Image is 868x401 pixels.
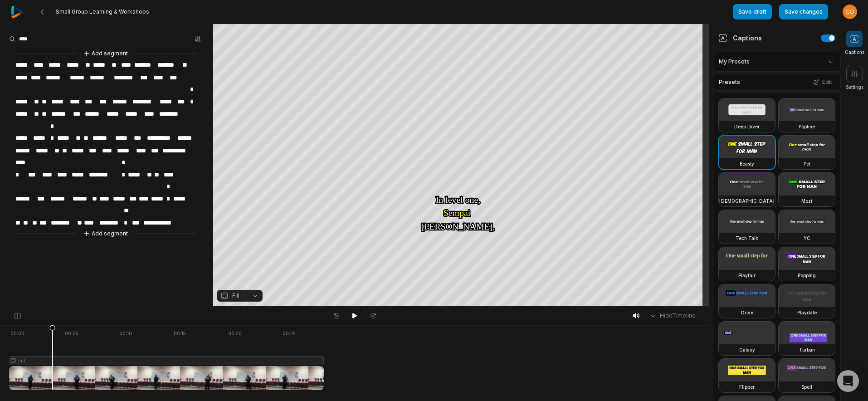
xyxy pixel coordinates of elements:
button: Fill [217,290,263,302]
h3: Playdate [797,309,817,316]
span: Settings [846,84,863,91]
div: My Presets [713,52,841,72]
h3: Tech Talk [736,235,758,242]
span: Small Group Learning & Workshops [56,8,149,15]
h3: Flipper [739,383,755,391]
button: Settings [846,66,863,91]
h3: Playfair [738,272,756,279]
img: reap [11,6,23,18]
h3: Spell [801,383,812,391]
span: Captions [845,49,864,56]
div: Presets [713,73,841,91]
h3: YC [804,235,810,242]
h3: Beasty [740,160,754,167]
h3: Popline [799,123,815,130]
h3: Galaxy [739,346,755,353]
div: Captions [718,33,762,43]
div: Open Intercom Messenger [837,370,859,392]
h3: Mozi [801,197,812,205]
button: Edit [810,76,835,88]
h3: Deep Diver [734,123,760,130]
button: Add segment [82,49,130,59]
button: HideTimeline [646,309,698,323]
button: Add segment [82,229,130,239]
button: Save changes [779,4,828,20]
h3: [DEMOGRAPHIC_DATA] [719,197,775,205]
h3: Popping [798,272,816,279]
button: Captions [845,31,864,56]
h3: Drive [741,309,753,316]
button: Save draft [733,4,772,20]
h3: Pet [804,160,810,167]
span: Fill [232,292,239,300]
h3: Turban [799,346,815,353]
